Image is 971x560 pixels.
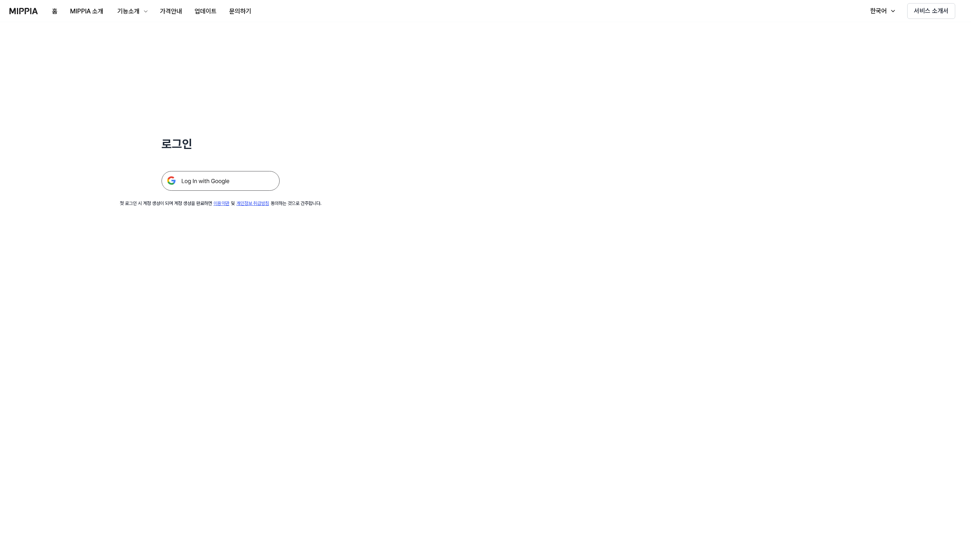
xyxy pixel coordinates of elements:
button: 가격안내 [154,4,188,19]
button: 한국어 [862,3,901,19]
button: MIPPIA 소개 [64,4,110,19]
img: 구글 로그인 버튼 [162,171,280,191]
a: 개인정보 취급방침 [236,201,269,206]
a: 업데이트 [188,0,223,22]
button: 기능소개 [110,4,154,19]
h1: 로그인 [162,136,280,152]
a: 이용약관 [214,201,229,206]
button: 업데이트 [188,4,223,19]
button: 문의하기 [223,4,258,19]
div: 첫 로그인 시 계정 생성이 되며 계정 생성을 완료하면 및 동의하는 것으로 간주합니다. [120,200,321,207]
button: 서비스 소개서 [907,3,955,19]
div: 한국어 [869,6,888,16]
div: 기능소개 [116,7,141,16]
img: logo [9,8,38,14]
button: 홈 [46,4,64,19]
